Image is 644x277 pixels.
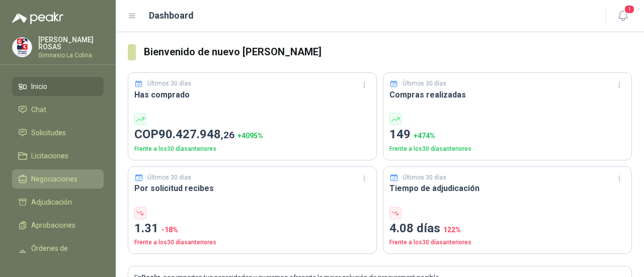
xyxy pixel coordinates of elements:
[389,144,625,154] p: Frente a los 30 días anteriores
[414,132,435,140] span: + 474 %
[31,220,75,231] span: Aprobaciones
[221,129,234,141] span: ,26
[134,238,370,247] p: Frente a los 30 días anteriores
[31,104,46,115] span: Chat
[12,169,104,189] a: Negociaciones
[158,127,234,141] span: 90.427.948
[443,226,461,234] span: 122 %
[162,226,178,234] span: -18 %
[403,173,446,182] p: Últimos 30 días
[12,146,104,165] a: Licitaciones
[12,100,104,119] a: Chat
[389,125,625,144] p: 149
[134,144,370,154] p: Frente a los 30 días anteriores
[134,88,370,101] h3: Has comprado
[149,9,194,23] h1: Dashboard
[147,79,191,88] p: Últimos 30 días
[12,193,104,212] a: Adjudicación
[237,132,263,140] span: + 4095 %
[12,123,104,142] a: Solicitudes
[134,125,370,144] p: COP
[389,238,625,247] p: Frente a los 30 días anteriores
[389,88,625,101] h3: Compras realizadas
[31,173,77,184] span: Negociaciones
[13,38,32,57] img: Company Logo
[403,79,446,88] p: Últimos 30 días
[31,81,47,92] span: Inicio
[12,216,104,235] a: Aprobaciones
[134,219,370,238] p: 1.31
[144,44,632,60] h3: Bienvenido de nuevo [PERSON_NAME]
[12,239,104,269] a: Órdenes de Compra
[614,7,632,25] button: 1
[624,5,635,14] span: 1
[31,150,68,161] span: Licitaciones
[38,52,104,58] p: Gimnasio La Colina
[38,36,104,50] p: [PERSON_NAME] ROSAS
[31,197,72,208] span: Adjudicación
[134,182,370,195] h3: Por solicitud recibes
[147,173,191,182] p: Últimos 30 días
[31,127,66,138] span: Solicitudes
[389,219,625,238] p: 4.08 días
[31,243,94,265] span: Órdenes de Compra
[12,12,63,24] img: Logo peakr
[12,77,104,96] a: Inicio
[389,182,625,195] h3: Tiempo de adjudicación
